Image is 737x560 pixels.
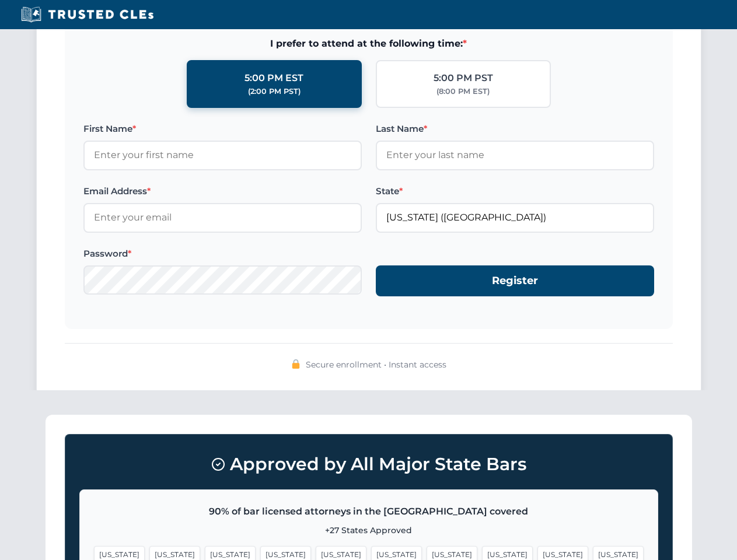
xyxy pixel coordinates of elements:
[94,524,644,537] p: +27 States Approved
[83,141,362,170] input: Enter your first name
[436,86,490,97] div: (8:00 PM EST)
[306,358,446,371] span: Secure enrollment • Instant access
[434,71,493,86] div: 5:00 PM PST
[376,265,654,296] button: Register
[94,504,644,519] p: 90% of bar licensed attorneys in the [GEOGRAPHIC_DATA] covered
[83,203,362,232] input: Enter your email
[248,86,301,97] div: (2:00 PM PST)
[376,122,654,136] label: Last Name
[291,359,301,369] img: 🔒
[83,122,362,136] label: First Name
[83,184,362,198] label: Email Address
[376,141,654,170] input: Enter your last name
[376,184,654,198] label: State
[244,71,303,86] div: 5:00 PM EST
[376,203,654,232] input: Florida (FL)
[79,449,658,480] h3: Approved by All Major State Bars
[18,6,157,23] img: Trusted CLEs
[83,36,654,51] span: I prefer to attend at the following time:
[83,247,362,261] label: Password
